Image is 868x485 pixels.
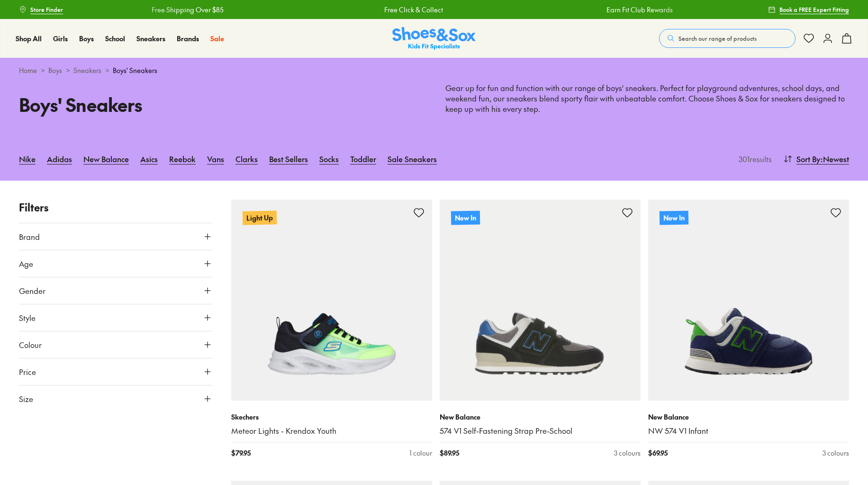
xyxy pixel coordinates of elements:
a: Best Sellers [269,148,308,169]
a: Asics [140,148,158,169]
span: Store Finder [30,5,63,14]
span: : Newest [821,153,849,165]
span: Colour [19,339,42,350]
a: Sale [210,34,224,44]
span: Brand [19,231,40,242]
div: 3 colours [823,448,849,458]
p: New Balance [648,412,849,422]
p: 301 results [735,153,772,165]
a: Free Shipping Over $85 [150,5,222,15]
span: $ 89.95 [440,448,459,458]
p: New Balance [440,412,641,422]
a: New Balance [83,148,129,169]
span: $ 79.95 [231,448,251,458]
h1: Boys' Sneakers [19,91,423,118]
span: Price [19,366,36,377]
p: New In [451,210,480,225]
span: Gender [19,285,45,296]
button: Brand [19,223,212,250]
span: Boys' Sneakers [113,65,157,75]
button: Price [19,358,212,385]
a: Store Finder [19,1,63,18]
a: Clarks [235,148,258,169]
a: Reebok [169,148,196,169]
button: Style [19,304,212,331]
span: $ 69.95 [648,448,668,458]
div: 3 colours [614,448,641,458]
a: Adidas [47,148,72,169]
button: Size [19,385,212,412]
a: NW 574 V1 Infant [648,426,849,436]
a: Toddler [350,148,376,169]
a: Sale Sneakers [388,148,437,169]
a: Vans [207,148,224,169]
button: Sort By:Newest [783,148,849,169]
span: Age [19,258,33,269]
p: Skechers [231,412,432,422]
p: New In [660,210,688,225]
a: Earn Fit Club Rewards [606,5,672,15]
a: Home [19,65,37,75]
span: Sort By [796,153,821,165]
p: Filters [19,200,212,215]
a: Light Up [231,200,432,401]
a: Free Click & Collect [383,5,442,15]
p: Gear up for fun and function with our range of boys' sneakers. Perfect for playground adventures,... [445,83,849,114]
div: 1 colour [409,448,432,458]
a: New In [648,200,849,401]
a: Sneakers [136,34,165,44]
a: Boys [79,34,94,44]
a: New In [440,200,641,401]
a: Book a FREE Expert Fitting [768,1,849,18]
div: > > > [19,65,849,75]
a: Shoes & Sox [392,27,476,50]
a: Girls [53,34,68,44]
a: Brands [177,34,199,44]
a: Boys [48,65,62,75]
a: Shop All [16,34,42,44]
a: School [105,34,125,44]
button: Gender [19,277,212,304]
button: Colour [19,331,212,358]
span: Book a FREE Expert Fitting [779,5,849,14]
a: Meteor Lights - Krendox Youth [231,426,432,436]
button: Age [19,250,212,277]
p: Light Up [243,210,277,225]
a: Socks [319,148,339,169]
a: Nike [19,148,36,169]
span: Style [19,312,36,323]
a: Sneakers [73,65,101,75]
span: Size [19,393,33,404]
a: 574 V1 Self-Fastening Strap Pre-School [440,426,641,436]
span: Search our range of products [678,34,757,43]
img: SNS_Logo_Responsive.svg [392,27,476,50]
button: Search our range of products [659,29,796,48]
